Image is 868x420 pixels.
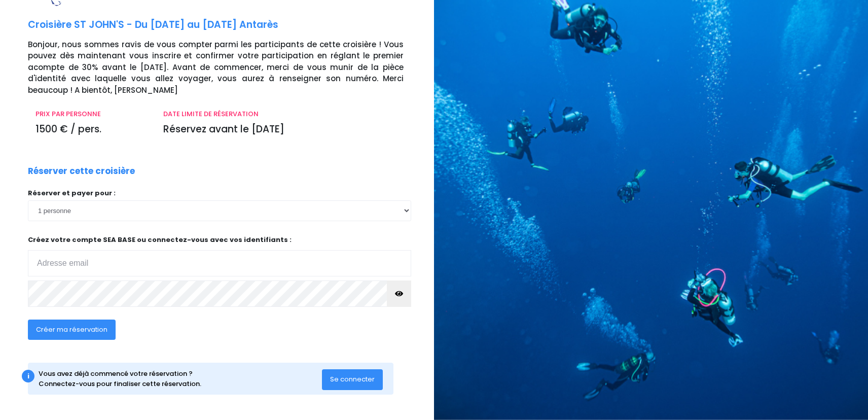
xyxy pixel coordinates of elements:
[36,325,107,334] span: Créer ma réservation
[28,235,411,277] p: Créez votre compte SEA BASE ou connectez-vous avec vos identifiants :
[35,122,148,137] p: 1500 € / pers.
[330,374,375,384] span: Se connecter
[28,188,411,198] p: Réserver et payer pour :
[28,39,426,96] p: Bonjour, nous sommes ravis de vous compter parmi les participants de cette croisière ! Vous pouve...
[163,122,404,137] p: Réservez avant le [DATE]
[322,375,383,383] a: Se connecter
[28,18,426,32] p: Croisière ST JOHN'S - Du [DATE] au [DATE] Antarès
[163,109,404,119] p: DATE LIMITE DE RÉSERVATION
[28,250,411,276] input: Adresse email
[35,109,148,119] p: PRIX PAR PERSONNE
[28,320,116,340] button: Créer ma réservation
[28,165,135,178] p: Réserver cette croisière
[322,369,383,390] button: Se connecter
[39,369,322,389] div: Vous avez déjà commencé votre réservation ? Connectez-vous pour finaliser cette réservation.
[22,370,34,382] div: i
